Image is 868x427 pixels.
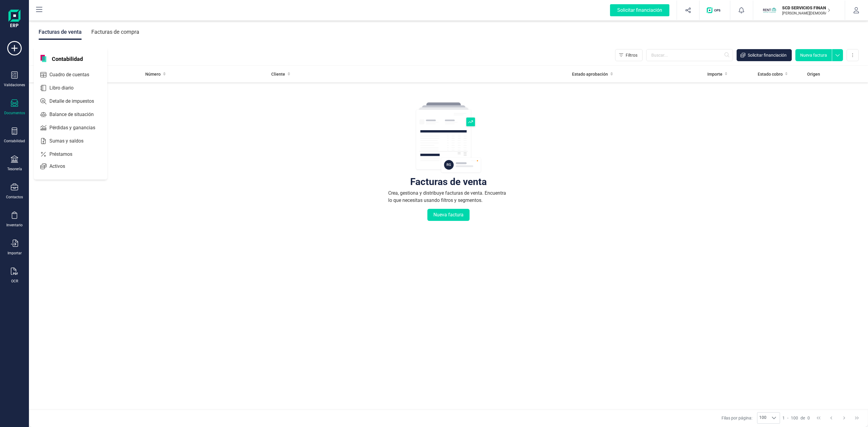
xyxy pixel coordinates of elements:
span: Balance de situación [47,111,105,118]
span: Filtros [626,52,637,58]
span: Libro diario [47,84,84,92]
span: Origen [807,71,820,77]
button: First Page [813,412,824,424]
div: Contactos [6,195,23,199]
span: Estado aprobación [572,71,608,77]
span: Sumas y saldos [47,137,94,145]
button: Last Page [851,412,863,424]
span: 100 [791,415,798,421]
span: 0 [807,415,810,421]
button: SCSCD SERVICIOS FINANCIEROS SL[PERSON_NAME][DEMOGRAPHIC_DATA][DEMOGRAPHIC_DATA] [760,1,838,20]
img: SC [763,4,776,17]
p: [PERSON_NAME][DEMOGRAPHIC_DATA][DEMOGRAPHIC_DATA] [782,11,830,16]
div: Tesorería [7,167,22,171]
div: Filas por página: [722,412,780,424]
span: Número [145,71,161,77]
input: Buscar... [646,49,733,61]
span: Detalle de impuestos [47,98,105,105]
button: Solicitar financiación [737,49,792,61]
span: Cliente [271,71,285,77]
div: Facturas de venta [410,179,487,185]
span: Cuadro de cuentas [47,71,100,78]
button: Filtros [615,49,643,61]
span: Contabilidad [48,55,86,62]
div: Crea, gestiona y distribuye facturas de venta. Encuentra lo que necesitas usando filtros y segmen... [388,190,509,204]
div: Validaciones [4,83,25,87]
div: Contabilidad [4,139,25,143]
p: SCD SERVICIOS FINANCIEROS SL [782,5,830,11]
div: Facturas de compra [91,24,139,40]
div: Facturas de venta [39,24,82,40]
div: Inventario [6,223,23,228]
button: Previous Page [826,412,837,424]
img: Logo de OPS [707,7,723,13]
div: - [782,415,810,421]
div: Solicitar financiación [610,4,669,16]
button: Solicitar financiación [603,1,677,20]
button: Nueva factura [427,209,470,221]
button: Nueva factura [795,49,832,61]
span: Activos [47,163,76,170]
span: 1 [782,415,785,421]
span: Pérdidas y ganancias [47,124,106,131]
div: Importar [8,251,22,256]
img: img-empty-table.svg [415,102,482,174]
button: Logo de OPS [703,1,726,20]
span: 100 [757,413,768,423]
button: Next Page [838,412,850,424]
div: Documentos [4,111,25,115]
img: Logo Finanedi [8,10,20,29]
div: OCR [11,279,18,284]
span: Solicitar financiación [748,52,787,58]
span: de [800,415,805,421]
span: Importe [707,71,722,77]
span: Estado cobro [758,71,783,77]
span: Préstamos [47,151,83,158]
